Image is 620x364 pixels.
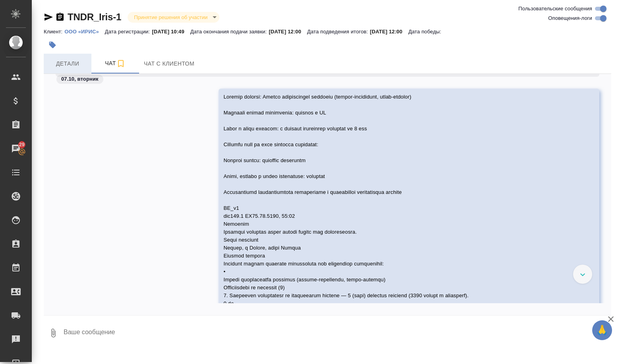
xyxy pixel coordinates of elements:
[96,58,134,68] span: Чат
[2,139,30,159] a: 29
[307,29,370,35] p: Дата подведения итогов:
[370,29,409,35] p: [DATE] 12:00
[68,12,121,22] a: TNDR_Iris-1
[55,12,65,22] button: Скопировать ссылку
[132,14,210,21] button: Принятие решения об участии
[518,5,592,13] span: Пользовательские сообщения
[61,75,99,83] p: 07.10, вторник
[548,14,592,22] span: Оповещения-логи
[190,29,269,35] p: Дата окончания подачи заявки:
[269,29,307,35] p: [DATE] 12:00
[144,59,194,69] span: Чат с клиентом
[408,29,443,35] p: Дата победы:
[44,36,61,54] button: Добавить тэг
[105,29,152,35] p: Дата регистрации:
[14,141,29,149] span: 29
[595,322,609,339] span: 🙏
[64,29,105,35] p: ООО «ИРИС»
[64,28,105,35] a: ООО «ИРИС»
[152,29,190,35] p: [DATE] 10:49
[116,59,126,68] svg: Подписаться
[128,12,219,23] div: Принятие решения об участии
[44,12,53,22] button: Скопировать ссылку для ЯМессенджера
[44,29,64,35] p: Клиент:
[48,59,87,69] span: Детали
[592,320,612,340] button: 🙏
